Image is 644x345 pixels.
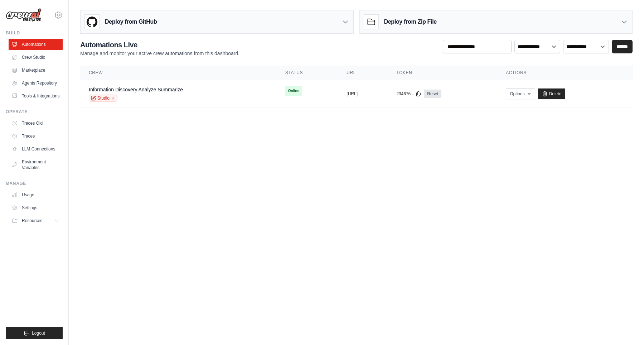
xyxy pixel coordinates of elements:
th: Status [277,66,338,80]
a: Information Discovery Analyze Summarize [89,87,183,92]
a: Agents Repository [9,77,63,89]
a: Reset [424,90,441,98]
img: GitHub Logo [85,15,99,29]
a: Automations [9,39,63,50]
a: Usage [9,189,63,201]
a: Crew Studio [9,52,63,63]
div: Manage [6,181,63,186]
a: Environment Variables [9,156,63,173]
span: Online [285,86,302,96]
button: Options [506,88,535,99]
p: Manage and monitor your active crew automations from this dashboard. [80,50,239,57]
div: Operate [6,109,63,115]
span: Logout [32,330,45,336]
h2: Automations Live [80,40,239,50]
span: Resources [22,218,42,224]
a: Tools & Integrations [9,90,63,102]
h3: Deploy from GitHub [105,18,157,26]
a: Marketplace [9,64,63,76]
a: Studio [89,95,117,102]
button: Logout [6,327,63,339]
div: Build [6,30,63,36]
th: Crew [80,66,277,80]
a: Traces Old [9,118,63,129]
button: Resources [9,215,63,226]
h3: Deploy from Zip File [384,18,437,26]
a: Settings [9,202,63,214]
th: Actions [497,66,633,80]
th: Token [388,66,497,80]
a: Delete [538,88,566,99]
img: Logo [6,8,42,22]
button: 234676... [396,91,421,97]
a: LLM Connections [9,143,63,155]
a: Traces [9,130,63,142]
th: URL [338,66,388,80]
